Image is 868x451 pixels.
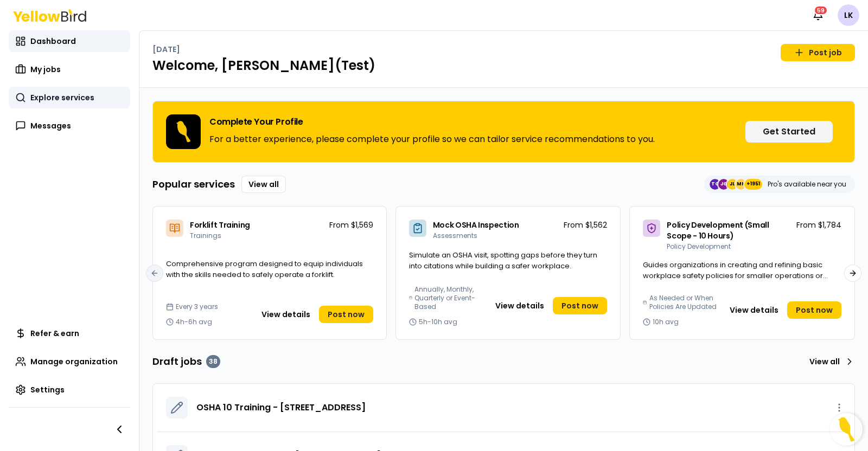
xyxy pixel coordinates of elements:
[805,353,855,370] a: View all
[564,220,607,230] p: From $1,562
[176,318,212,326] span: 4h-6h avg
[190,220,250,230] span: Forklift Training
[329,220,373,230] p: From $1,569
[30,356,118,367] span: Manage organization
[9,379,130,401] a: Settings
[209,118,655,126] h3: Complete Your Profile
[9,59,130,80] a: My jobs
[796,305,833,315] span: Post now
[30,328,79,339] span: Refer & earn
[206,355,220,368] div: 38
[419,318,457,326] span: 5h-10h avg
[152,177,235,192] h3: Popular services
[9,30,130,52] a: Dashboard
[727,179,738,190] span: JL
[736,179,746,190] span: MH
[489,297,551,314] button: View details
[30,64,61,75] span: My jobs
[30,120,71,131] span: Messages
[241,176,286,193] a: View all
[30,36,76,47] span: Dashboard
[414,285,484,311] span: Annually, Monthly, Quarterly or Event-Based
[409,250,597,271] span: Simulate an OSHA visit, spotting gaps before they turn into citations while building a safer work...
[667,242,731,251] span: Policy Development
[723,301,785,319] button: View details
[152,354,220,369] h3: Draft jobs
[176,302,218,311] span: Every 3 years
[196,401,366,414] a: OSHA 10 Training - [STREET_ADDRESS]
[328,309,365,320] span: Post now
[781,44,855,61] a: Post job
[433,220,519,230] span: Mock OSHA Inspection
[209,133,655,146] p: For a better experience, please complete your profile so we can tailor service recommendations to...
[152,57,855,74] h1: Welcome, [PERSON_NAME](Test)
[807,4,829,26] button: 59
[787,301,841,319] a: Post now
[152,101,855,163] div: Complete Your ProfileFor a better experience, please complete your profile so we can tailor servi...
[710,179,720,190] span: TC
[643,260,828,291] span: Guides organizations in creating and refining basic workplace safety policies for smaller operati...
[838,4,859,26] span: LK
[30,384,65,395] span: Settings
[830,413,863,446] button: Open Resource Center
[433,231,477,240] span: Assessments
[561,300,598,311] span: Post now
[796,220,841,230] p: From $1,784
[190,231,221,240] span: Trainings
[166,259,363,280] span: Comprehensive program designed to equip individuals with the skills needed to safely operate a fo...
[9,351,130,372] a: Manage organization
[814,5,828,15] div: 59
[9,323,130,344] a: Refer & earn
[319,306,373,323] a: Post now
[746,179,760,190] span: +1951
[255,306,317,323] button: View details
[768,180,846,189] p: Pro's available near you
[30,92,94,103] span: Explore services
[9,115,130,137] a: Messages
[649,294,719,311] span: As Needed or When Policies Are Updated
[653,318,679,326] span: 10h avg
[667,220,769,241] span: Policy Development (Small Scope - 10 Hours)
[553,297,607,314] a: Post now
[152,44,180,55] p: [DATE]
[745,121,833,143] button: Get Started
[718,179,729,190] span: JG
[9,87,130,108] a: Explore services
